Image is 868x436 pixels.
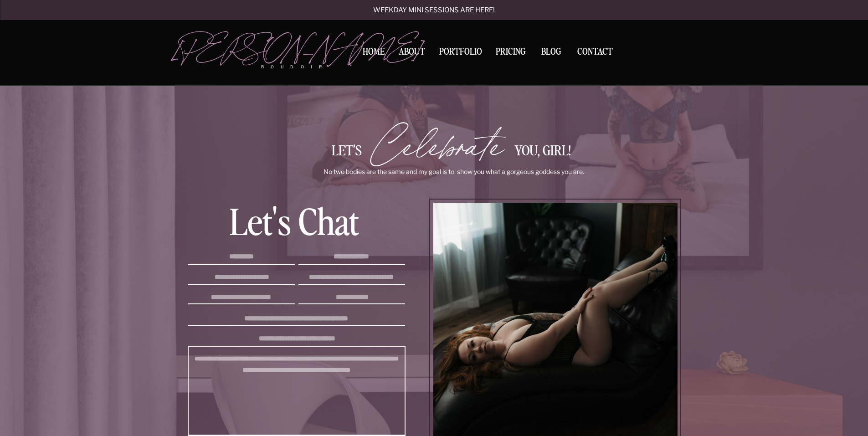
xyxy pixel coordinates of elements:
div: Let's [312,143,362,156]
a: Weekday mini sessions are here! [349,7,519,15]
div: Celebrate [362,123,514,162]
div: you, Girl! [514,143,594,158]
a: Pricing [493,47,529,60]
a: Portfolio [436,47,485,60]
p: No two bodies are the same and my goal is to show you what a gorgeous goddess you are. [263,165,645,180]
a: [PERSON_NAME] [173,32,337,60]
a: Contact [574,47,616,57]
div: Let's chat [182,202,359,241]
p: boudoir [261,64,337,70]
a: BLOG [537,47,565,56]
